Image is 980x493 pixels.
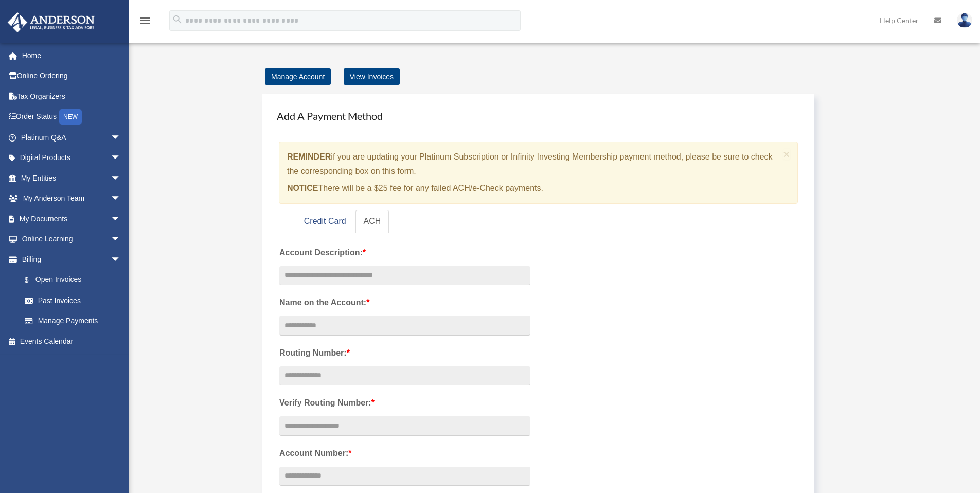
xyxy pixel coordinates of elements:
i: search [172,14,183,25]
span: arrow_drop_down [111,168,131,189]
label: Account Description: [279,245,530,260]
a: Digital Productsarrow_drop_down [7,148,136,168]
a: Order StatusNEW [7,107,136,128]
a: Events Calendar [7,331,136,351]
span: arrow_drop_down [111,208,131,230]
span: arrow_drop_down [111,229,131,250]
div: if you are updating your Platinum Subscription or Infinity Investing Membership payment method, p... [279,142,798,204]
a: My Anderson Teamarrow_drop_down [7,188,136,209]
strong: NOTICE [287,184,318,192]
a: Manage Account [265,68,331,85]
a: Billingarrow_drop_down [7,249,136,270]
span: arrow_drop_down [111,127,131,148]
a: ACH [355,210,389,233]
button: Close [783,149,790,160]
label: Name on the Account: [279,295,530,310]
a: Home [7,45,136,66]
span: × [783,148,790,160]
strong: REMINDER [287,152,331,161]
a: My Entitiesarrow_drop_down [7,168,136,188]
i: menu [139,14,151,27]
label: Verify Routing Number: [279,396,530,410]
a: My Documentsarrow_drop_down [7,208,136,229]
span: arrow_drop_down [111,249,131,270]
a: Online Learningarrow_drop_down [7,229,136,250]
a: menu [139,18,151,27]
a: Past Invoices [14,290,136,311]
h4: Add A Payment Method [273,104,804,127]
a: Tax Organizers [7,86,136,107]
a: Platinum Q&Aarrow_drop_down [7,127,136,148]
div: NEW [59,109,82,125]
a: Manage Payments [14,311,131,331]
label: Account Number: [279,446,530,461]
img: Anderson Advisors Platinum Portal [5,12,98,32]
span: arrow_drop_down [111,148,131,169]
label: Routing Number: [279,346,530,360]
span: $ [30,274,35,287]
a: $Open Invoices [14,270,136,291]
a: Online Ordering [7,66,136,86]
span: arrow_drop_down [111,188,131,209]
img: User Pic [957,13,972,28]
a: Credit Card [296,210,354,233]
a: View Invoices [344,68,400,85]
p: There will be a $25 fee for any failed ACH/e-Check payments. [287,181,779,196]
